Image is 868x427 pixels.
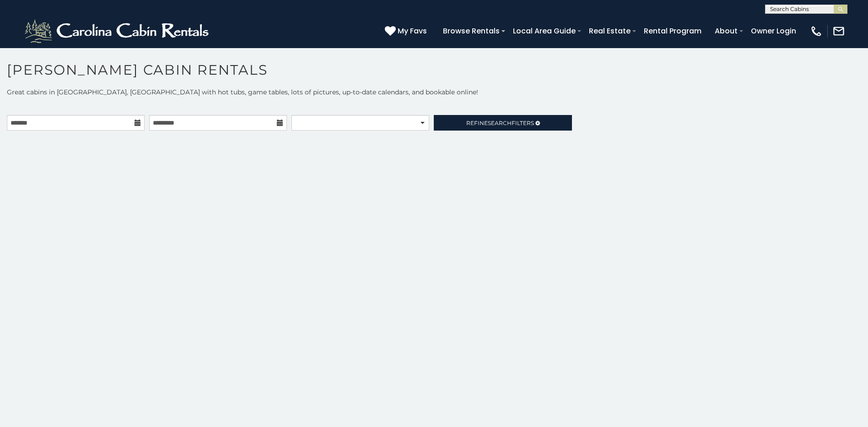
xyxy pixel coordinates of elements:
[832,25,845,38] img: mail-regular-white.png
[488,120,512,126] span: Search
[438,23,504,39] a: Browse Rentals
[810,25,823,38] img: phone-regular-white.png
[398,25,427,37] span: My Favs
[385,25,429,37] a: My Favs
[508,23,580,39] a: Local Area Guide
[23,17,213,45] img: White-1-2.png
[466,120,534,126] span: Refine Filters
[710,23,742,39] a: About
[639,23,706,39] a: Rental Program
[746,23,801,39] a: Owner Login
[434,115,571,131] a: RefineSearchFilters
[584,23,635,39] a: Real Estate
